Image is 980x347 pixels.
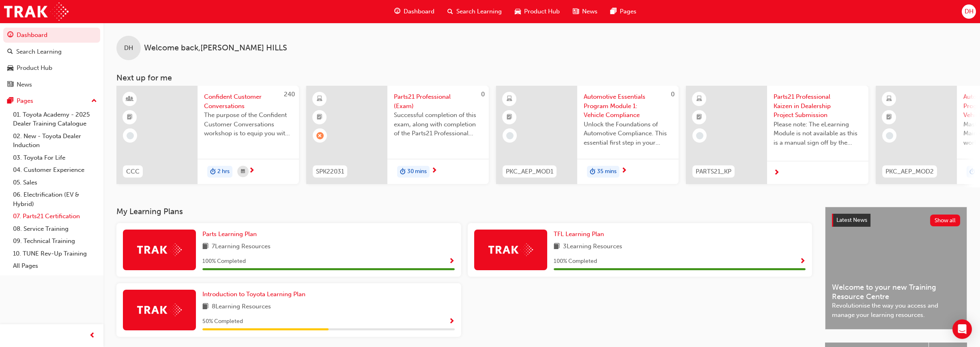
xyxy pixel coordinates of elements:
div: Product Hub [17,63,52,73]
span: learningResourceType_INSTRUCTOR_LED-icon [127,94,133,104]
button: Show Progress [449,317,455,327]
span: 0 [481,91,485,98]
span: duration-icon [590,167,595,177]
a: 06. Electrification (EV & Hybrid) [10,189,100,210]
a: 05. Sales [10,176,100,189]
span: Welcome back , [PERSON_NAME] HILLS [144,43,287,53]
span: guage-icon [394,7,400,17]
a: 01. Toyota Academy - 2025 Dealer Training Catalogue [10,108,100,130]
a: search-iconSearch Learning [441,3,508,20]
span: duration-icon [400,167,406,177]
span: 2 hrs [217,167,230,176]
span: prev-icon [89,331,95,341]
span: booktick-icon [507,112,512,123]
img: Trak [137,243,182,256]
div: News [17,80,32,89]
span: book-icon [202,302,208,312]
span: PKC_AEP_MOD1 [506,167,553,176]
button: Show Progress [449,256,455,267]
span: learningResourceType_ELEARNING-icon [886,94,892,104]
span: Show Progress [799,258,806,265]
span: Successful completion of this exam, along with completion of the Parts21 Professional eLearning m... [394,111,482,138]
span: next-icon [621,167,627,175]
a: 240CCCConfident Customer ConversationsThe purpose of the Confident Customer Conversations worksho... [116,86,299,184]
a: All Pages [10,260,100,272]
span: duration-icon [969,167,975,177]
span: search-icon [7,48,13,56]
a: Introduction to Toyota Learning Plan [202,290,309,299]
button: Show Progress [799,256,806,267]
span: up-icon [91,96,97,106]
span: news-icon [573,7,579,17]
span: car-icon [515,7,521,17]
a: 10. TUNE Rev-Up Training [10,247,100,260]
span: 0 [671,91,675,98]
span: DH [964,7,973,16]
span: PKC_AEP_MOD2 [885,167,934,176]
span: book-icon [202,242,208,252]
a: 0PKC_AEP_MOD1Automotive Essentials Program Module 1: Vehicle ComplianceUnlock the Foundations of ... [496,86,679,184]
span: CCC [126,167,140,176]
span: pages-icon [610,7,617,17]
a: news-iconNews [566,3,604,20]
span: news-icon [7,81,13,89]
span: Pages [620,7,636,16]
a: pages-iconPages [604,3,643,20]
a: 09. Technical Training [10,235,100,247]
button: Pages [3,93,100,108]
span: calendar-icon [241,167,245,177]
span: DH [124,43,133,53]
button: DH [962,4,976,19]
div: Search Learning [16,47,62,56]
span: next-icon [431,167,437,175]
div: Open Intercom Messenger [952,319,972,339]
h3: Next up for me [103,73,980,82]
span: car-icon [7,65,13,72]
span: Unlock the Foundations of Automotive Compliance. This essential first step in your Automotive Ess... [584,120,672,147]
span: booktick-icon [886,112,892,123]
h3: My Learning Plans [116,207,812,216]
a: Product Hub [3,61,100,76]
a: 0SPK22031Parts21 Professional (Exam)Successful completion of this exam, along with completion of ... [306,86,489,184]
span: Parts21 Professional (Exam) [394,92,482,111]
span: Show Progress [449,318,455,325]
span: guage-icon [7,32,13,39]
img: Trak [488,243,533,256]
img: Trak [137,304,182,316]
span: Latest News [836,217,867,223]
a: News [3,77,100,92]
a: Dashboard [3,28,100,43]
span: learningResourceType_ELEARNING-icon [317,94,322,104]
span: learningRecordVerb_FAIL-icon [316,132,324,139]
a: Search Learning [3,44,100,59]
span: booktick-icon [317,112,322,123]
span: Welcome to your new Training Resource Centre [832,283,960,301]
span: SPK22031 [316,167,344,176]
a: 04. Customer Experience [10,164,100,176]
a: guage-iconDashboard [388,3,441,20]
span: learningRecordVerb_NONE-icon [127,132,134,139]
span: Introduction to Toyota Learning Plan [202,291,305,298]
span: 50 % Completed [202,317,243,326]
span: 240 [284,91,295,98]
a: 08. Service Training [10,223,100,235]
span: learningRecordVerb_NONE-icon [696,132,703,139]
span: book-icon [554,242,560,252]
span: Automotive Essentials Program Module 1: Vehicle Compliance [584,92,672,120]
span: News [582,7,597,16]
span: TFL Learning Plan [554,230,604,238]
span: booktick-icon [127,112,133,123]
span: PARTS21_KP [696,167,731,176]
img: Trak [4,2,69,21]
span: Product Hub [524,7,560,16]
span: Revolutionise the way you access and manage your learning resources. [832,301,960,319]
button: DashboardSearch LearningProduct HubNews [3,26,100,93]
span: booktick-icon [696,112,702,123]
span: The purpose of the Confident Customer Conversations workshop is to equip you with tools to commun... [204,111,292,138]
button: Show all [930,215,961,226]
span: 30 mins [407,167,427,176]
div: Pages [17,96,33,106]
span: Parts Learning Plan [202,230,257,238]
